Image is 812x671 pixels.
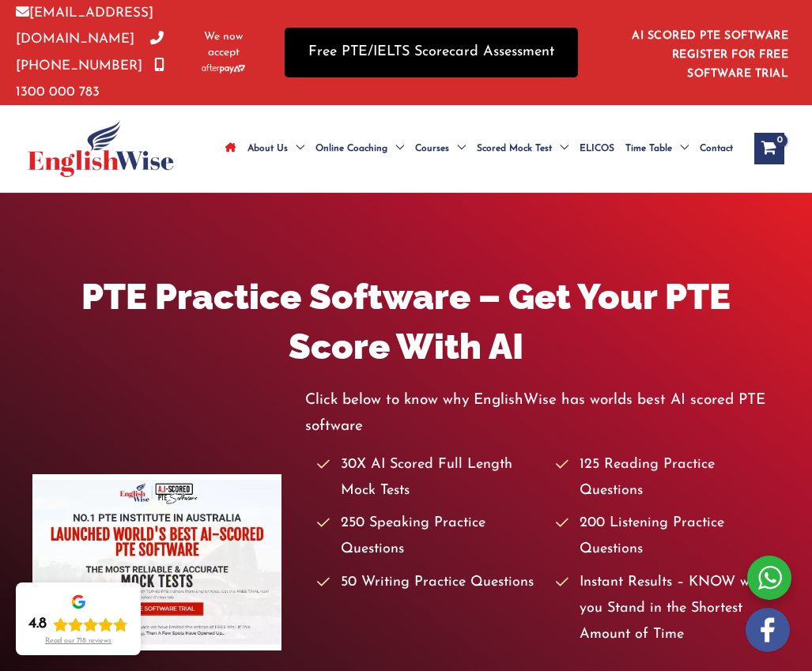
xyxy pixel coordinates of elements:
img: Afterpay-Logo [202,64,245,73]
a: About UsMenu Toggle [242,121,310,176]
a: AI SCORED PTE SOFTWARE REGISTER FOR FREE SOFTWARE TRIAL [632,30,788,80]
span: Contact [700,121,733,176]
a: CoursesMenu Toggle [410,121,471,176]
a: [PHONE_NUMBER] [16,32,164,72]
span: Menu Toggle [387,121,404,176]
span: Time Table [625,121,672,176]
span: Courses [415,121,449,176]
span: ELICOS [580,121,614,176]
li: 30X AI Scored Full Length Mock Tests [317,452,541,505]
a: Time TableMenu Toggle [620,121,694,176]
a: Online CoachingMenu Toggle [310,121,410,176]
img: pte-institute-main [32,474,281,650]
h1: PTE Practice Software – Get Your PTE Score With AI [32,272,780,371]
a: Contact [694,121,738,176]
img: white-facebook.png [746,608,790,652]
div: Rating: 4.8 out of 5 [28,615,128,634]
span: Menu Toggle [672,121,689,176]
a: Free PTE/IELTS Scorecard Assessment [285,28,578,77]
nav: Site Navigation: Main Menu [220,121,738,176]
a: ELICOS [574,121,620,176]
li: 125 Reading Practice Questions [556,452,780,505]
span: About Us [247,121,288,176]
span: Menu Toggle [449,121,466,176]
p: Click below to know why EnglishWise has worlds best AI scored PTE software [305,387,780,440]
a: View Shopping Cart, empty [754,133,784,164]
li: Instant Results – KNOW where you Stand in the Shortest Amount of Time [556,570,780,649]
aside: Header Widget 1 [610,17,796,88]
li: 250 Speaking Practice Questions [317,511,541,564]
span: Menu Toggle [288,121,304,176]
img: cropped-ew-logo [28,120,174,177]
a: Scored Mock TestMenu Toggle [471,121,574,176]
span: Scored Mock Test [477,121,552,176]
li: 50 Writing Practice Questions [317,570,541,596]
a: 1300 000 783 [16,59,164,99]
li: 200 Listening Practice Questions [556,511,780,564]
div: Read our 718 reviews [45,637,111,646]
span: Online Coaching [315,121,387,176]
span: Menu Toggle [552,121,568,176]
div: 4.8 [28,615,47,634]
span: We now accept [202,29,245,61]
a: [EMAIL_ADDRESS][DOMAIN_NAME] [16,6,153,46]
